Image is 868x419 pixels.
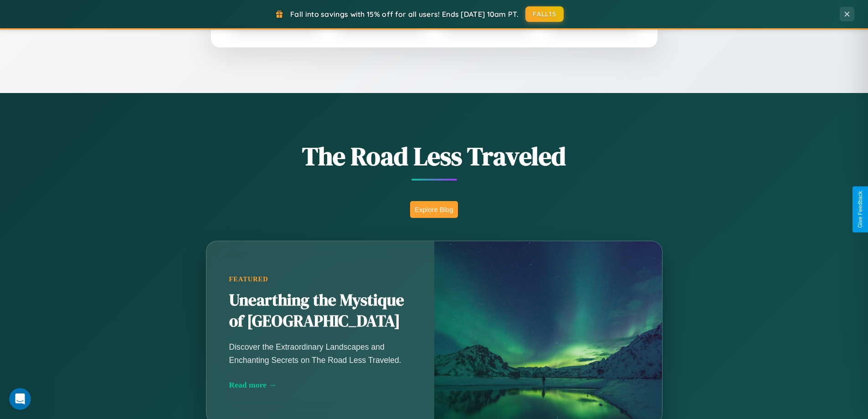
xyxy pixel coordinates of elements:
button: Explore Blog [410,201,458,218]
div: Featured [229,275,411,283]
button: FALL15 [525,6,564,22]
iframe: Intercom live chat [9,388,31,410]
div: Give Feedback [857,191,863,228]
div: Read more → [229,380,411,390]
span: Fall into savings with 15% off for all users! Ends [DATE] 10am PT. [290,10,519,19]
p: Discover the Extraordinary Landscapes and Enchanting Secrets on The Road Less Traveled. [229,341,411,366]
h2: Unearthing the Mystique of [GEOGRAPHIC_DATA] [229,290,411,332]
h1: The Road Less Traveled [161,139,708,174]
